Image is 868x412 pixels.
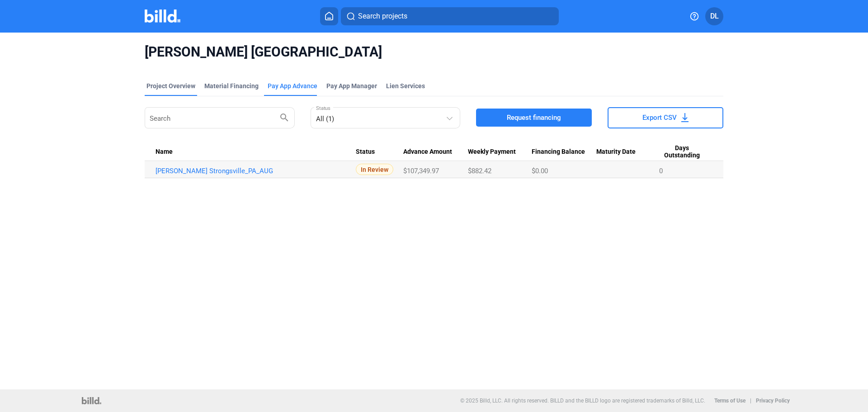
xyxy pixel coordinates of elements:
[156,167,356,175] a: [PERSON_NAME] Strongsville_PA_AUG
[326,81,377,90] span: Pay App Manager
[358,11,407,22] span: Search projects
[596,148,636,156] span: Maturity Date
[356,164,393,175] span: In Review
[468,148,532,156] div: Weekly Payment
[714,398,745,404] b: Terms of Use
[532,167,548,175] span: $0.00
[705,7,723,25] button: DL
[403,167,439,175] span: $107,349.97
[468,167,491,175] span: $882.42
[596,148,660,156] div: Maturity Date
[532,148,596,156] div: Financing Balance
[156,148,173,156] span: Name
[659,167,663,175] span: 0
[268,81,317,90] div: Pay App Advance
[642,113,677,122] span: Export CSV
[316,115,334,123] mat-select-trigger: All (1)
[145,43,723,61] span: [PERSON_NAME] [GEOGRAPHIC_DATA]
[146,81,195,90] div: Project Overview
[204,81,259,90] div: Material Financing
[468,148,516,156] span: Weekly Payment
[476,109,592,127] button: Request financing
[756,398,790,404] b: Privacy Policy
[356,148,375,156] span: Status
[403,148,467,156] div: Advance Amount
[532,148,585,156] span: Financing Balance
[460,398,705,404] p: © 2025 Billd, LLC. All rights reserved. BILLD and the BILLD logo are registered trademarks of Bil...
[145,9,180,23] img: Billd Company Logo
[279,112,290,123] mat-icon: search
[82,397,101,404] img: logo
[659,144,712,160] div: Days Outstanding
[403,148,452,156] span: Advance Amount
[608,107,723,128] button: Export CSV
[507,113,561,122] span: Request financing
[386,81,425,90] div: Lien Services
[750,398,751,404] p: |
[659,144,704,160] span: Days Outstanding
[710,11,719,22] span: DL
[356,148,404,156] div: Status
[156,148,356,156] div: Name
[341,7,559,25] button: Search projects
